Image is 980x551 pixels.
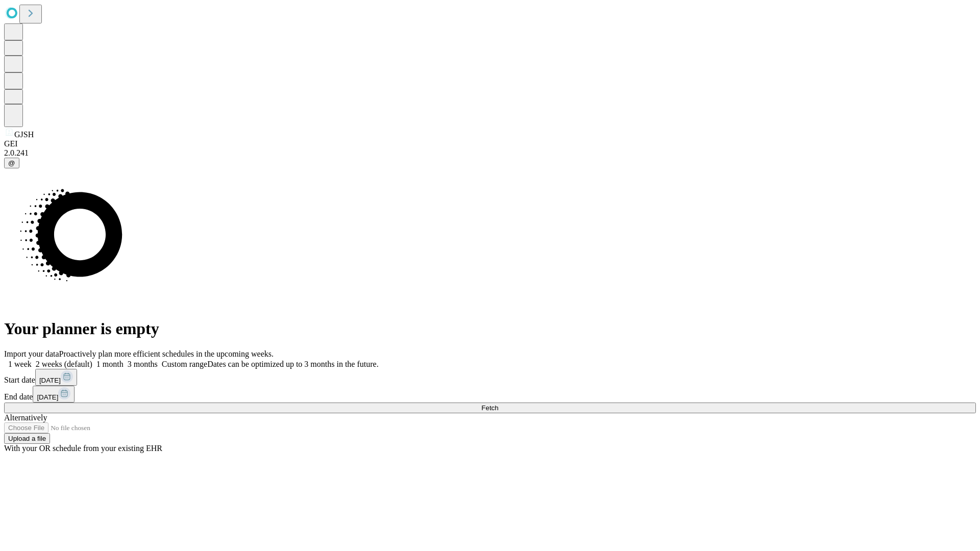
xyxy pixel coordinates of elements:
span: 1 month [96,360,124,368]
span: Custom range [162,360,207,368]
div: End date [4,386,976,403]
span: Dates can be optimized up to 3 months in the future. [207,360,378,368]
span: 2 weeks (default) [36,360,92,368]
span: 1 week [8,360,32,368]
div: 2.0.241 [4,148,976,158]
span: @ [8,159,15,167]
span: Alternatively [4,413,47,422]
span: [DATE] [39,377,61,384]
h1: Your planner is empty [4,319,976,338]
span: Proactively plan more efficient schedules in the upcoming weeks. [59,349,274,358]
span: [DATE] [37,393,58,401]
div: Start date [4,369,976,386]
span: With your OR schedule from your existing EHR [4,444,162,453]
span: Fetch [481,404,498,412]
button: [DATE] [35,369,77,386]
button: Upload a file [4,433,50,444]
button: Fetch [4,403,976,413]
div: GEI [4,139,976,148]
button: [DATE] [33,386,75,403]
button: @ [4,158,19,168]
span: GJSH [14,130,34,139]
span: Import your data [4,349,59,358]
span: 3 months [128,360,158,368]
